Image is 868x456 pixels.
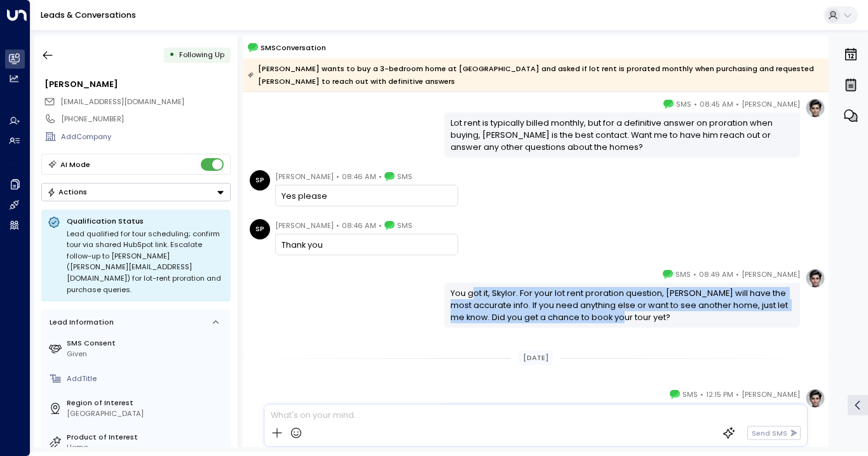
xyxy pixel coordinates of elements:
a: Leads & Conversations [41,10,136,20]
label: Region of Interest [67,398,226,408]
span: • [379,219,382,232]
div: AddCompany [61,131,230,142]
span: Following Up [179,50,224,60]
span: [PERSON_NAME] [275,219,334,232]
div: AI Mode [60,158,90,171]
label: SMS Consent [67,338,226,349]
span: [PERSON_NAME] [275,170,334,183]
span: 08:46 AM [342,219,376,232]
img: profile-logo.png [805,98,825,118]
img: profile-logo.png [805,268,825,288]
span: [EMAIL_ADDRESS][DOMAIN_NAME] [60,97,184,107]
span: 08:46 AM [342,170,376,183]
span: SMS Conversation [261,42,326,53]
span: 08:49 AM [699,268,733,281]
div: Lead Information [46,317,114,328]
div: Home [67,442,226,453]
p: Qualification Status [67,216,224,226]
div: Yes please [281,190,451,202]
span: [PERSON_NAME] [742,388,800,401]
span: SMS [682,388,698,401]
div: Button group with a nested menu [41,183,231,201]
button: Actions [41,183,231,201]
span: • [700,388,703,401]
span: [PERSON_NAME] [742,268,800,281]
span: officialskylor@gmail.com [60,97,184,107]
span: • [336,219,339,232]
span: SMS [676,98,691,111]
div: Lead qualified for tour scheduling; confirm tour via shared HubSpot link. Escalate follow-up to [... [67,229,224,296]
div: Actions [47,187,87,196]
div: • [169,46,175,64]
div: SP [250,219,270,239]
span: • [736,98,739,111]
div: Given [67,349,226,359]
div: [PERSON_NAME] [44,78,230,90]
div: Lot rent is typically billed monthly, but for a definitive answer on proration when buying, [PERS... [451,117,794,154]
span: 12:15 PM [706,388,733,401]
span: • [336,170,339,183]
span: SMS [397,170,412,183]
span: SMS [675,268,691,281]
div: You got it, Skylor. For your lot rent proration question, [PERSON_NAME] will have the most accura... [451,287,794,324]
div: AddTitle [67,373,226,384]
div: [PHONE_NUMBER] [61,114,230,124]
div: SP [250,170,270,191]
span: • [736,388,739,401]
span: • [693,268,696,281]
span: 08:45 AM [700,98,733,111]
div: [GEOGRAPHIC_DATA] [67,408,226,419]
div: [DATE] [519,351,553,365]
span: • [379,170,382,183]
div: Thank you [281,239,451,251]
div: [PERSON_NAME] wants to buy a 3-bedroom home at [GEOGRAPHIC_DATA] and asked if lot rent is prorate... [248,62,822,88]
span: • [694,98,697,111]
span: [PERSON_NAME] [742,98,800,111]
img: profile-logo.png [805,388,825,408]
span: • [736,268,739,281]
span: SMS [397,219,412,232]
label: Product of Interest [67,432,226,443]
